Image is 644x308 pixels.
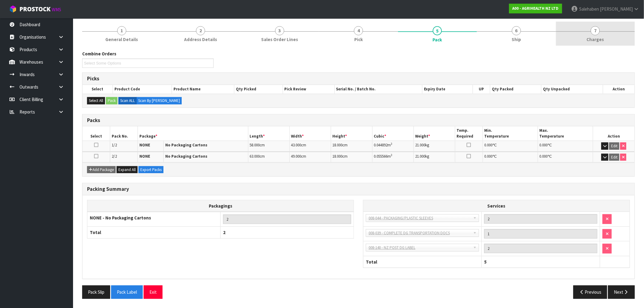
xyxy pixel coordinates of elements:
strong: NONE - No Packaging Cartons [90,215,151,221]
span: Expand All [118,167,136,172]
span: 3 [275,26,284,35]
span: 0.000 [485,142,493,148]
th: Height [331,126,372,141]
td: cm [248,152,289,163]
th: Action [603,85,635,93]
label: Scan ALL [118,97,137,104]
span: ProStock [19,5,51,13]
button: Previous [573,285,607,299]
td: m [372,141,414,152]
button: Edit [609,142,619,150]
button: Exit [144,285,163,299]
img: cube-alt.png [9,5,17,13]
button: Edit [609,154,619,161]
span: 0.000 [485,154,493,159]
label: Scan By [PERSON_NAME] [136,97,182,104]
th: Qty Picked [234,85,283,93]
th: Qty Unpacked [541,85,603,93]
span: Pack [433,37,442,43]
small: WMS [52,7,61,12]
span: Ship [512,36,521,43]
span: 5 [484,259,487,265]
span: 7 [591,26,600,35]
span: Pack [82,46,635,303]
th: Services [363,200,630,212]
span: 6 [512,26,521,35]
button: Add Package [87,166,116,173]
span: 5 [433,26,442,35]
th: Min. Temperature [483,126,538,141]
th: Length [248,126,289,141]
td: cm [331,152,372,163]
span: 008-039 - COMPLETE DG TRANSPORTATION DOCS [369,229,471,237]
th: Pack No. [110,126,138,141]
td: cm [248,141,289,152]
button: Export Packs [138,166,163,173]
label: Combine Orders [82,51,116,57]
h3: Packs [87,117,630,123]
span: 21.000 [415,154,425,159]
h3: Picks [87,76,630,82]
span: 18.000 [333,154,343,159]
span: General Details [105,36,138,43]
span: 21.000 [415,142,425,148]
th: Weight [414,126,455,141]
th: Temp. Required [455,126,483,141]
td: kg [414,141,455,152]
button: Pack Label [111,285,143,299]
span: 49.000 [291,154,301,159]
th: Total [363,256,482,268]
td: cm [331,141,372,152]
span: 43.000 [291,142,301,148]
span: 008-140 - NZ POST DG LABEL [369,244,471,251]
span: 008-044 - PACKAGING/PLASTIC SLEEVES [369,215,471,222]
strong: NONE [139,154,150,159]
button: Pack Slip [82,285,110,299]
span: Charges [587,36,604,43]
td: ℃ [538,152,593,163]
strong: No Packaging Cartons [165,154,207,159]
span: Pick [354,36,363,43]
strong: NONE [139,142,150,148]
span: [PERSON_NAME] [600,6,633,12]
strong: No Packaging Cartons [165,142,207,148]
span: 1 [117,26,126,35]
span: 1/2 [112,142,117,148]
td: m [372,152,414,163]
span: Address Details [184,36,217,43]
td: ℃ [483,141,538,152]
th: Total [87,227,221,238]
sup: 3 [391,153,393,157]
th: Cubic [372,126,414,141]
td: cm [289,152,331,163]
th: Select [82,126,110,141]
th: Product Code [113,85,172,93]
span: 18.000 [333,142,343,148]
h3: Packing Summary [87,186,630,192]
span: 2 [223,229,226,235]
span: 2/2 [112,154,117,159]
span: Salehaben [579,6,599,12]
td: ℃ [483,152,538,163]
span: 63.000 [250,154,260,159]
th: Package [138,126,248,141]
span: 4 [354,26,363,35]
th: Max. Temperature [538,126,593,141]
th: UP [473,85,490,93]
th: Width [289,126,331,141]
span: 0.000 [540,154,548,159]
td: ℃ [538,141,593,152]
button: Pack [106,97,117,104]
button: Next [608,285,635,299]
td: kg [414,152,455,163]
span: 58.000 [250,142,260,148]
th: Serial No. / Batch No. [334,85,422,93]
span: 2 [196,26,205,35]
th: Action [593,126,635,141]
th: Expiry Date [422,85,473,93]
button: Expand All [117,166,138,173]
th: Packagings [87,200,354,212]
span: Sales Order Lines [261,36,298,43]
td: cm [289,141,331,152]
th: Pick Review [283,85,334,93]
